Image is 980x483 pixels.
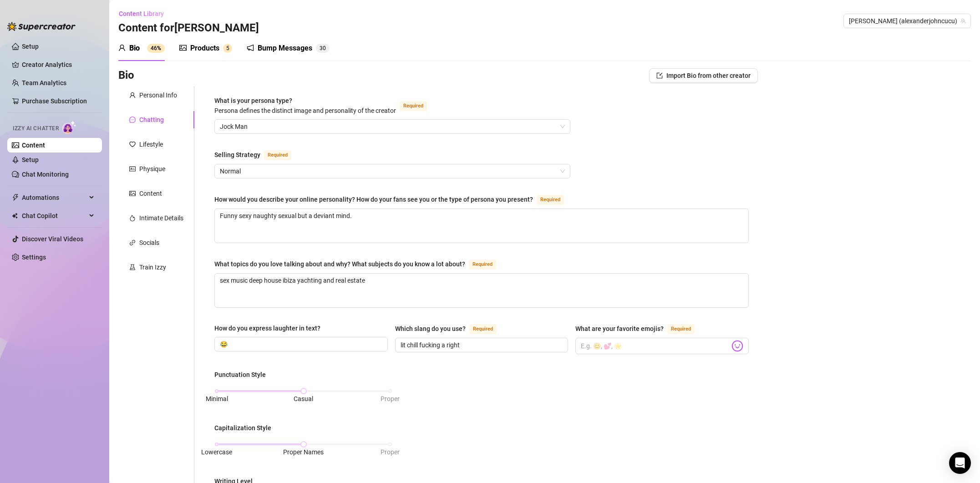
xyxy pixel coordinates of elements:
[129,141,136,147] span: heart
[118,6,171,21] button: Content Library
[214,259,506,269] label: What topics do you love talking about and why? What subjects do you know a lot about?
[214,370,272,380] label: Punctuation Style
[294,395,313,402] span: Casual
[214,323,327,333] label: How do you express laughter in text?
[214,423,278,433] label: Capitalization Style
[12,213,18,219] img: Chat Copilot
[22,79,66,86] a: Team Analytics
[320,45,323,51] span: 3
[22,254,46,261] a: Settings
[214,107,396,114] span: Persona defines the distinct image and personality of the creator
[7,22,76,31] img: logo-BBDzfeDw.svg
[22,156,39,163] a: Setup
[537,195,564,205] span: Required
[214,370,266,380] div: Punctuation Style
[214,423,271,433] div: Capitalization Style
[129,215,136,221] span: fire
[62,121,76,134] img: AI Chatter
[258,43,312,54] div: Bump Messages
[22,235,83,243] a: Discover Viral Videos
[139,188,162,198] div: Content
[12,194,19,201] span: thunderbolt
[214,149,301,160] label: Selling Strategy
[667,324,695,334] span: Required
[139,238,159,248] div: Socials
[147,44,165,53] sup: 46%
[381,448,400,456] span: Proper
[395,323,507,334] label: Which slang do you use?
[139,164,165,174] div: Physique
[22,190,86,205] span: Automations
[247,44,254,51] span: notification
[215,209,748,243] textarea: How would you describe your online personality? How do your fans see you or the type of persona y...
[206,395,228,402] span: Minimal
[139,139,163,149] div: Lifestyle
[139,262,166,272] div: Train Izzy
[220,339,381,349] input: How do you express laughter in text?
[401,340,561,350] input: Which slang do you use?
[118,21,259,36] h3: Content for [PERSON_NAME]
[215,274,748,307] textarea: What topics do you love talking about and why? What subjects do you know a lot about?
[960,18,966,24] span: team
[179,44,187,51] span: picture
[649,68,758,83] button: Import Bio from other creator
[201,448,232,456] span: Lowercase
[581,340,730,352] input: What are your favorite emojis?
[220,120,565,133] span: Jock Man
[656,72,663,79] span: import
[13,124,59,133] span: Izzy AI Chatter
[949,452,971,474] div: Open Intercom Messenger
[22,142,45,149] a: Content
[214,259,465,269] div: What topics do you love talking about and why? What subjects do you know a lot about?
[575,323,705,334] label: What are your favorite emojis?
[129,117,136,123] span: message
[575,324,664,334] div: What are your favorite emojis?
[469,324,497,334] span: Required
[22,171,69,178] a: Chat Monitoring
[226,45,229,51] span: 5
[22,208,86,223] span: Chat Copilot
[129,190,136,197] span: picture
[139,90,177,100] div: Personal Info
[316,44,330,53] sup: 30
[214,194,533,204] div: How would you describe your online personality? How do your fans see you or the type of persona y...
[264,150,291,160] span: Required
[22,43,39,50] a: Setup
[381,395,400,402] span: Proper
[666,72,751,79] span: Import Bio from other creator
[214,97,396,114] span: What is your persona type?
[849,14,965,28] span: Alexander (alexanderjohncucu)
[139,213,183,223] div: Intimate Details
[731,340,743,352] img: svg%3e
[129,92,136,98] span: user
[129,166,136,172] span: idcard
[214,150,260,160] div: Selling Strategy
[469,259,496,269] span: Required
[214,323,320,333] div: How do you express laughter in text?
[214,194,574,205] label: How would you describe your online personality? How do your fans see you or the type of persona y...
[395,324,466,334] div: Which slang do you use?
[129,239,136,246] span: link
[129,264,136,270] span: experiment
[139,115,164,125] div: Chatting
[118,44,126,51] span: user
[283,448,324,456] span: Proper Names
[22,94,95,108] a: Purchase Subscription
[220,164,565,178] span: Normal
[118,68,134,83] h3: Bio
[190,43,219,54] div: Products
[323,45,326,51] span: 0
[400,101,427,111] span: Required
[22,57,95,72] a: Creator Analytics
[223,44,232,53] sup: 5
[119,10,164,17] span: Content Library
[129,43,140,54] div: Bio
